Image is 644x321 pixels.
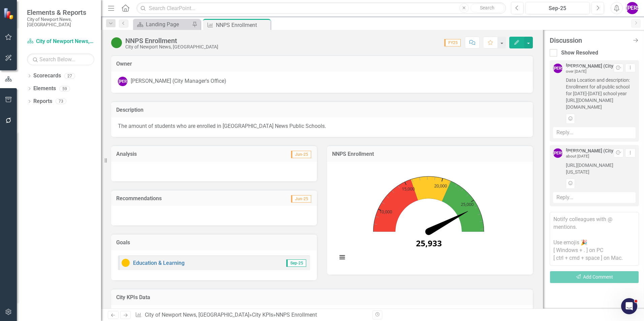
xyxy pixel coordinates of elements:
span: Jun-25 [291,195,311,203]
h3: Owner [116,61,528,67]
div: City of Newport News, [GEOGRAPHIC_DATA] [125,44,218,49]
h3: City KPIs Data [116,294,528,300]
h3: NNPS Enrollment [332,151,528,157]
h3: Goals [116,240,312,246]
a: Reports [33,98,52,105]
span: Jun-25 [291,151,311,158]
a: City of Newport News, [GEOGRAPHIC_DATA] [145,312,249,318]
h3: Analysis [116,151,213,157]
button: Search [471,3,504,13]
button: View chart menu, Chart [337,253,347,262]
div: [PERSON_NAME] (City Manager's Office) [131,77,226,85]
span: Elements & Reports [27,8,94,16]
input: Search ClearPoint... [136,2,506,14]
div: [PERSON_NAME] [118,77,127,86]
small: City of Newport News, [GEOGRAPHIC_DATA] [27,16,94,28]
path: 25,933. Actual. [427,208,470,235]
div: NNPS Enrollment [216,21,269,29]
button: Sep-25 [525,2,590,14]
span: Data Location and description: Enrollment for all public school for [DATE]-[DATE] school year [UR... [566,77,636,110]
button: [PERSON_NAME] [626,2,638,14]
div: Sep-25 [528,4,587,12]
div: Discussion [550,37,629,44]
div: » » [135,311,367,319]
div: 27 [64,73,75,79]
a: Education & Learning [133,260,185,266]
span: FY25 [444,39,461,46]
div: [PERSON_NAME] [553,64,562,73]
div: Show Resolved [561,49,598,57]
div: 73 [56,99,66,104]
small: about [DATE] [566,154,589,158]
div: NNPS Enrollment [125,37,218,44]
span: The amount of students who are enrolled in [GEOGRAPHIC_DATA] News Public Schools. [118,123,326,129]
a: City of Newport News, [GEOGRAPHIC_DATA] [27,38,94,45]
text: 15,000 [402,186,415,192]
iframe: Intercom live chat [621,298,637,314]
div: Reply... [553,127,636,138]
div: NNPS Enrollment [276,312,317,318]
span: Search [480,5,494,10]
a: Landing Page [135,20,190,29]
input: Search Below... [27,53,94,65]
small: over [DATE] [566,69,586,74]
div: Reply... [553,192,636,203]
text: 25,000 [461,201,474,207]
button: Add Comment [550,271,639,283]
img: Caution [122,259,130,267]
h3: Recommendations [116,195,250,202]
text: 10,000 [379,209,392,215]
text: 20,000 [434,183,447,189]
h3: Description [116,107,528,113]
a: Elements [33,85,56,93]
div: Landing Page [146,20,190,29]
a: Scorecards [33,72,61,80]
text: 25,933 [416,238,442,249]
div: Chart. Highcharts interactive chart. [334,167,526,268]
svg: Interactive chart [334,167,523,268]
img: On Target [111,37,122,48]
div: 59 [59,86,70,92]
span: Sep-25 [286,259,306,267]
img: ClearPoint Strategy [3,8,15,20]
span: [URL][DOMAIN_NAME][US_STATE] [566,162,636,175]
div: [PERSON_NAME] [553,148,562,158]
a: City KPIs [252,312,273,318]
